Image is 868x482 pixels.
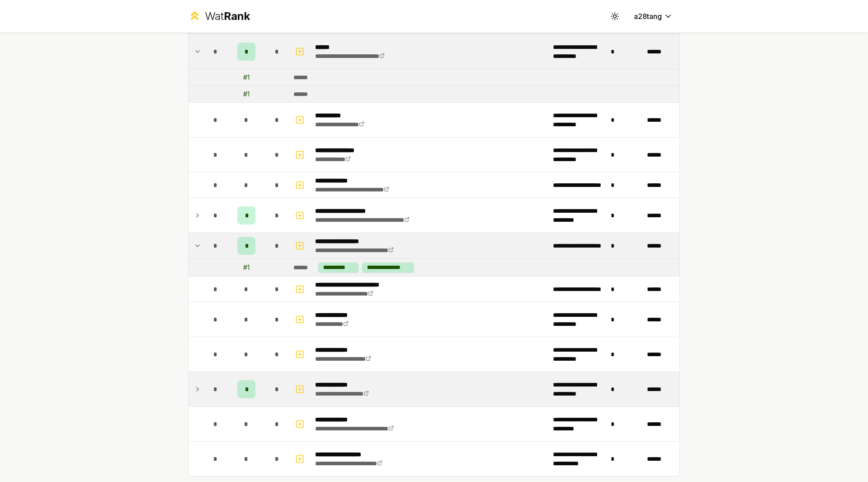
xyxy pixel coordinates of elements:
[243,73,250,82] div: # 1
[205,9,250,24] div: Wat
[224,10,250,23] span: Rank
[634,11,662,22] span: a28tang
[188,9,250,24] a: WatRank
[627,8,680,24] button: a28tang
[243,263,250,272] div: # 1
[243,90,250,99] div: # 1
